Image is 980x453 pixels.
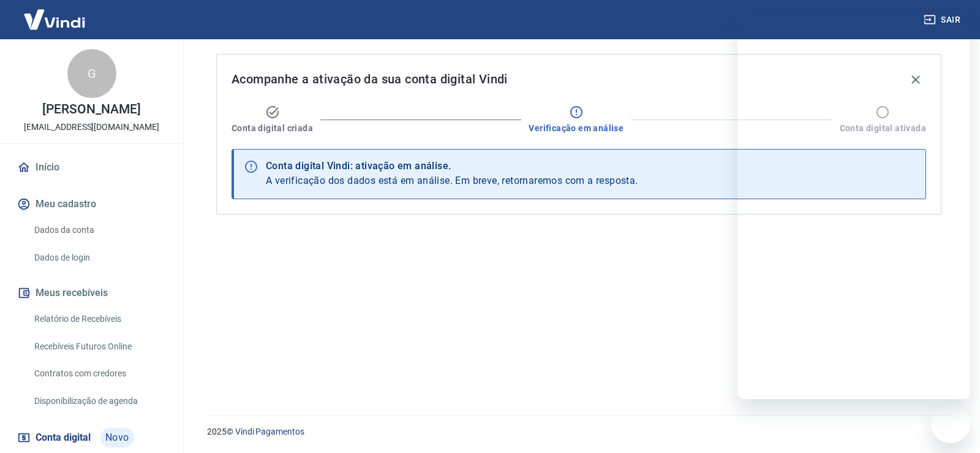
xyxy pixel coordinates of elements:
[232,122,313,134] span: Conta digital criada
[15,1,94,38] img: Vindi
[266,159,638,173] div: Conta digital Vindi: ativação em análise.
[100,428,134,447] span: Novo
[42,103,140,116] p: [PERSON_NAME]
[29,218,168,243] a: Dados da conta
[36,429,91,446] span: Conta digital
[15,280,168,306] button: Meus recebíveis
[29,389,168,414] a: Disponibilização de agenda
[235,427,304,436] a: Vindi Pagamentos
[67,49,116,98] div: G
[737,10,970,399] iframe: Janela de mensagens
[15,154,168,181] a: Início
[921,9,965,31] button: Sair
[232,69,508,89] span: Acompanhe a ativação da sua conta digital Vindi
[29,334,168,359] a: Recebíveis Futuros Online
[15,423,168,452] a: Conta digitalNovo
[207,425,951,438] p: 2025 ©
[266,175,638,186] span: A verificação dos dados está em análise. Em breve, retornaremos com a resposta.
[529,122,624,134] span: Verificação em análise
[24,121,159,134] p: [EMAIL_ADDRESS][DOMAIN_NAME]
[931,404,970,443] iframe: Botão para abrir a janela de mensagens, conversa em andamento
[15,191,168,218] button: Meu cadastro
[29,306,168,332] a: Relatório de Recebíveis
[29,245,168,270] a: Dados de login
[29,361,168,386] a: Contratos com credores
